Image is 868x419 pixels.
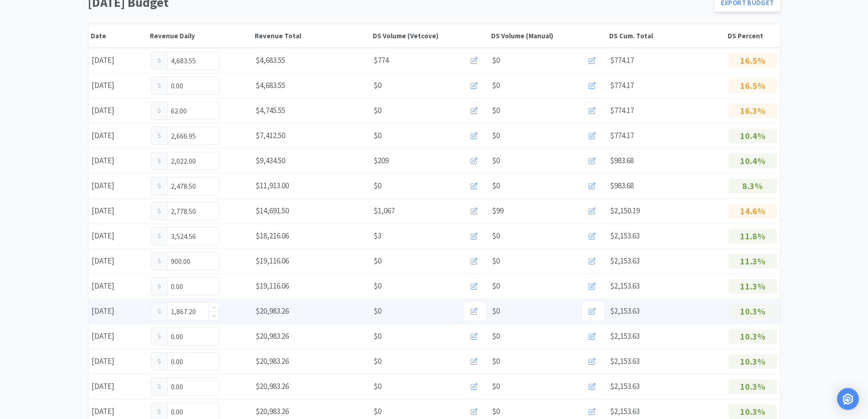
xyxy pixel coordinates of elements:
span: $983.68 [610,155,634,166]
i: icon: down [212,414,216,418]
span: Increase Value [209,152,219,161]
span: $2,150.19 [610,206,640,216]
i: icon: down [212,189,216,192]
span: $20,983.26 [256,381,289,391]
span: $0 [492,180,500,192]
span: $4,683.55 [256,80,285,90]
span: $1,067 [374,205,395,217]
p: 10.3% [729,329,777,344]
div: Open Intercom Messenger [837,388,859,410]
span: $0 [374,255,381,267]
span: $4,745.55 [256,105,285,115]
i: icon: up [212,130,216,134]
span: Increase Value [209,228,219,236]
p: 11.8% [729,229,777,243]
span: $0 [492,255,500,267]
span: Decrease Value [209,336,219,345]
div: [DATE] [88,302,148,321]
span: Increase Value [209,328,219,336]
span: $2,153.63 [610,356,640,366]
span: $983.68 [610,181,634,191]
div: [DATE] [88,176,148,195]
i: icon: up [212,181,216,184]
p: 10.3% [729,354,777,369]
div: [DATE] [88,126,148,145]
span: $4,683.55 [256,55,285,65]
div: [DATE] [88,151,148,170]
span: Increase Value [209,102,219,111]
span: $2,153.63 [610,281,640,291]
i: icon: up [212,381,216,384]
span: Decrease Value [209,161,219,170]
span: $774.17 [610,80,634,90]
span: $0 [374,104,381,117]
i: icon: up [212,206,216,209]
i: icon: down [212,139,216,142]
span: $0 [374,380,381,393]
i: icon: up [212,80,216,83]
span: $20,983.26 [256,306,289,316]
div: Revenue Total [255,31,369,40]
div: [DATE] [88,227,148,245]
span: $7,412.50 [256,130,285,140]
p: 16.5% [729,53,777,68]
div: [DATE] [88,51,148,70]
i: icon: down [212,164,216,167]
span: Increase Value [209,253,219,261]
div: [DATE] [88,252,148,270]
span: $0 [374,129,381,142]
i: icon: up [212,356,216,359]
i: icon: up [212,406,216,409]
span: $2,153.63 [610,256,640,266]
i: icon: up [212,281,216,284]
span: $774.17 [610,130,634,140]
span: Increase Value [209,378,219,387]
i: icon: down [212,214,216,217]
span: $0 [492,405,500,418]
i: icon: up [212,55,216,58]
span: Decrease Value [209,261,219,270]
span: $0 [492,54,500,67]
span: $0 [492,155,500,167]
div: DS Percent [728,31,778,40]
span: $0 [374,180,381,192]
i: icon: up [212,331,216,334]
span: $19,116.06 [256,256,289,266]
span: Increase Value [209,278,219,286]
span: $2,153.63 [610,406,640,416]
span: $0 [374,405,381,418]
span: Decrease Value [209,111,219,119]
p: 10.3% [729,404,777,419]
span: Decrease Value [209,362,219,370]
span: $0 [374,305,381,317]
span: $18,216.06 [256,231,289,241]
span: $0 [492,79,500,92]
span: $0 [492,129,500,142]
i: icon: up [212,155,216,159]
span: Increase Value [209,202,219,211]
span: $774 [374,54,389,67]
i: icon: up [212,306,216,309]
span: $20,983.26 [256,356,289,366]
span: Increase Value [209,77,219,86]
p: 11.3% [729,254,777,269]
span: $0 [492,305,500,317]
i: icon: down [212,63,216,67]
div: DS Volume (Manual) [491,31,605,40]
span: Increase Value [209,403,219,412]
span: $19,116.06 [256,281,289,291]
span: $11,913.00 [256,181,289,191]
span: Decrease Value [209,136,219,145]
span: $0 [492,230,500,242]
p: 10.4% [729,154,777,168]
i: icon: up [212,231,216,234]
span: $0 [374,280,381,292]
span: $14,691.50 [256,206,289,216]
span: $0 [374,355,381,367]
span: Decrease Value [209,236,219,245]
i: icon: down [212,88,216,92]
span: Increase Value [209,303,219,311]
span: Decrease Value [209,211,219,220]
i: icon: down [212,114,216,117]
div: [DATE] [88,76,148,95]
